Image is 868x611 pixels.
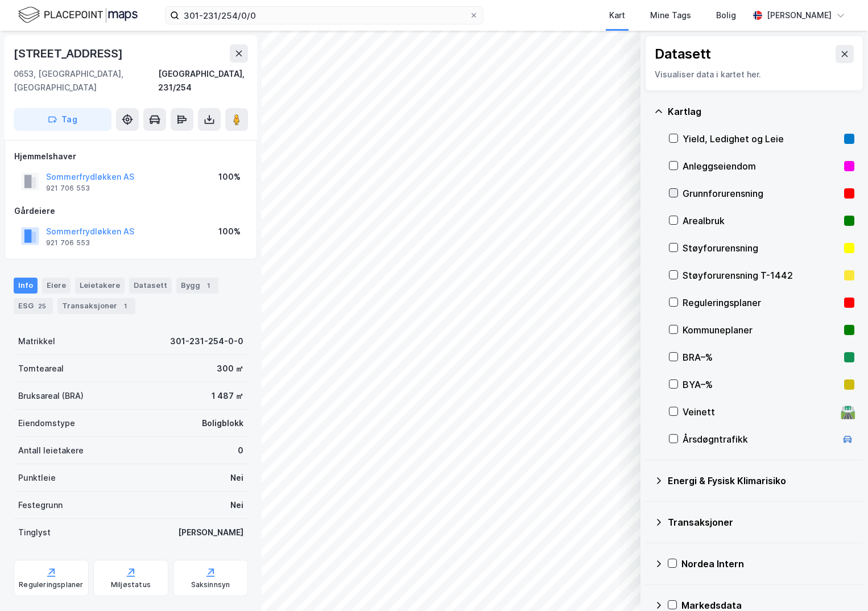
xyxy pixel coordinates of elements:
div: [PERSON_NAME] [767,9,832,22]
div: Mine Tags [650,9,691,22]
div: Bolig [716,9,736,22]
div: Eiere [42,278,71,294]
div: Visualiser data i kartet her. [655,68,854,81]
div: Boligblokk [202,416,243,430]
div: Tinglyst [18,526,51,539]
div: Støyforurensning T-1442 [683,269,840,282]
div: [GEOGRAPHIC_DATA], 231/254 [158,67,248,94]
div: Reguleringsplaner [19,580,83,589]
div: 0653, [GEOGRAPHIC_DATA], [GEOGRAPHIC_DATA] [14,67,158,94]
div: Energi & Fysisk Klimarisiko [668,474,854,488]
div: Nei [230,498,243,512]
div: [STREET_ADDRESS] [14,44,125,63]
div: Tomteareal [18,362,64,375]
div: 1 487 ㎡ [212,389,243,403]
div: Støyforurensning [683,241,840,255]
img: logo.f888ab2527a4732fd821a326f86c7f29.svg [18,5,138,25]
div: Eiendomstype [18,416,75,430]
div: Transaksjoner [668,515,854,529]
div: Miljøstatus [111,580,151,589]
div: Kommuneplaner [683,323,840,337]
button: Tag [14,108,111,131]
div: Veinett [683,405,836,419]
div: 25 [36,300,48,312]
div: Kartlag [668,105,854,118]
div: Nordea Intern [681,557,854,571]
div: Leietakere [75,278,125,294]
div: Matrikkel [18,335,55,348]
div: Bygg [176,278,218,294]
div: 300 ㎡ [217,362,243,375]
div: Anleggseiendom [683,159,840,173]
iframe: Chat Widget [811,556,868,611]
div: 1 [119,300,131,312]
div: Arealbruk [683,214,840,228]
div: Gårdeiere [14,204,247,218]
div: 0 [238,444,243,457]
div: BRA–% [683,350,840,364]
div: Transaksjoner [57,298,135,314]
div: Datasett [129,278,172,294]
div: Grunnforurensning [683,187,840,200]
div: Årsdøgntrafikk [683,432,836,446]
div: Antall leietakere [18,444,84,457]
div: Reguleringsplaner [683,296,840,309]
div: Info [14,278,38,294]
div: Datasett [655,45,711,63]
div: 1 [202,280,214,291]
div: BYA–% [683,378,840,391]
div: 921 706 553 [46,238,90,247]
div: Festegrunn [18,498,63,512]
div: 921 706 553 [46,184,90,193]
div: Bruksareal (BRA) [18,389,84,403]
div: [PERSON_NAME] [178,526,243,539]
div: Saksinnsyn [191,580,230,589]
div: Yield, Ledighet og Leie [683,132,840,146]
div: ESG [14,298,53,314]
div: Punktleie [18,471,56,485]
div: Nei [230,471,243,485]
div: Hjemmelshaver [14,150,247,163]
div: 100% [218,225,241,238]
input: Søk på adresse, matrikkel, gårdeiere, leietakere eller personer [179,7,469,24]
div: 301-231-254-0-0 [170,335,243,348]
div: Kart [609,9,625,22]
div: 🛣️ [840,404,855,419]
div: 100% [218,170,241,184]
